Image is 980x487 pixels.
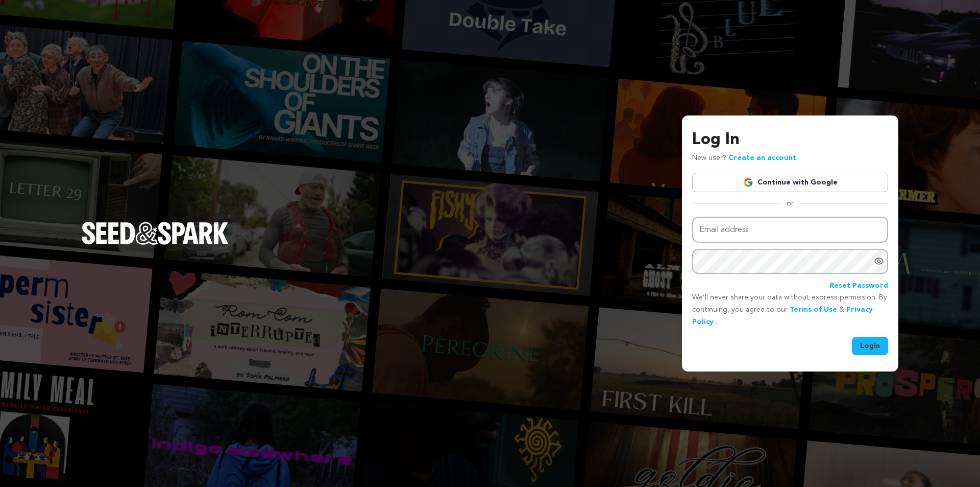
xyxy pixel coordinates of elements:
[692,128,888,152] h3: Log In
[790,306,837,313] a: Terms of Use
[692,217,888,243] input: Email address
[728,154,796,161] a: Create an account
[692,306,873,326] a: Privacy Policy
[780,198,800,208] span: or
[829,280,888,292] a: Reset Password
[874,256,884,266] a: Show password as plain text. Warning: this will display your password on the screen.
[692,292,888,328] p: We’ll never share your data without express permission. By continuing, you agree to our & .
[743,177,753,188] img: Google logo
[82,222,229,265] a: Seed&Spark Homepage
[82,222,229,244] img: Seed&Spark Logo
[692,173,888,192] a: Continue with Google
[692,152,796,165] p: New user?
[852,337,888,355] button: Login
